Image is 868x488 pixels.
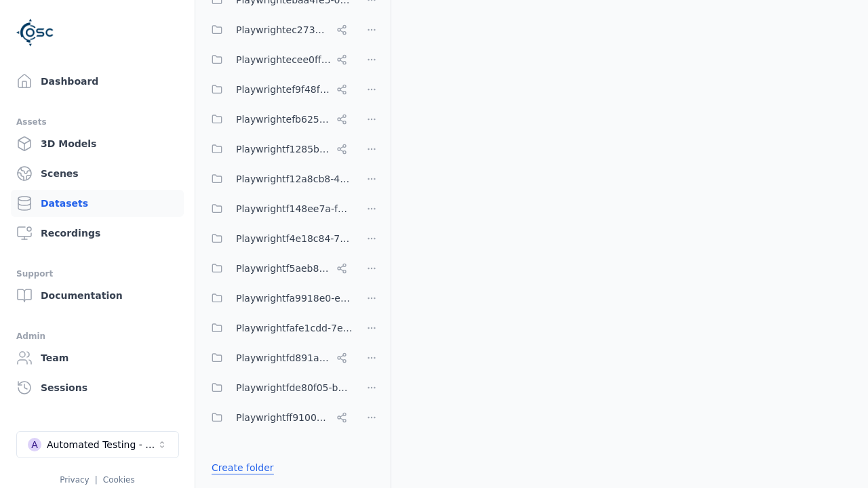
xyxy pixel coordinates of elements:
[236,230,353,247] span: Playwrightf4e18c84-7c7e-4c28-bfa4-7be69262452c
[60,475,89,485] a: Privacy
[236,22,331,38] span: Playwrightec273ffb-61ea-45e5-a16f-f2326c02251a
[203,314,353,342] button: Playwrightfafe1cdd-7eb2-4390-bfe1-ed4773ecffac
[11,374,184,401] a: Sessions
[236,260,331,277] span: Playwrightf5aeb831-9105-46b5-9a9b-c943ac435ad3
[47,438,157,451] div: Automated Testing - Playwright
[203,255,353,282] button: Playwrightf5aeb831-9105-46b5-9a9b-c943ac435ad3
[95,475,98,485] span: |
[236,171,353,187] span: Playwrightf12a8cb8-44f5-4bf0-b292-721ddd8e7e42
[203,106,353,133] button: Playwrightefb6251a-f72e-4cb7-bc11-185fbdc8734c
[203,136,353,163] button: Playwrightf1285bef-0e1f-4916-a3c2-d80ed4e692e1
[236,52,331,68] span: Playwrightecee0ff0-2df5-41ca-bc9d-ef70750fb77f
[11,190,184,217] a: Datasets
[16,328,178,344] div: Admin
[236,380,353,396] span: Playwrightfde80f05-b70d-4104-ad1c-b71865a0eedf
[16,114,178,130] div: Assets
[11,160,184,187] a: Scenes
[203,46,353,73] button: Playwrightecee0ff0-2df5-41ca-bc9d-ef70750fb77f
[11,68,184,95] a: Dashboard
[16,431,179,458] button: Select a workspace
[11,344,184,371] a: Team
[11,220,184,247] a: Recordings
[203,455,282,480] button: Create folder
[203,165,353,192] button: Playwrightf12a8cb8-44f5-4bf0-b292-721ddd8e7e42
[203,404,353,431] button: Playwrightff910033-c297-413c-9627-78f34a067480
[236,409,331,426] span: Playwrightff910033-c297-413c-9627-78f34a067480
[203,76,353,103] button: Playwrightef9f48f5-132c-420e-ba19-65a3bd8c2253
[16,266,178,282] div: Support
[203,195,353,222] button: Playwrightf148ee7a-f6f0-478b-8659-42bd4a5eac88
[11,282,184,309] a: Documentation
[203,374,353,401] button: Playwrightfde80f05-b70d-4104-ad1c-b71865a0eedf
[236,111,331,127] span: Playwrightefb6251a-f72e-4cb7-bc11-185fbdc8734c
[203,225,353,252] button: Playwrightf4e18c84-7c7e-4c28-bfa4-7be69262452c
[236,81,331,98] span: Playwrightef9f48f5-132c-420e-ba19-65a3bd8c2253
[103,475,135,485] a: Cookies
[203,285,353,312] button: Playwrightfa9918e0-e6c7-48e0-9ade-ec9b0f0d9008
[11,130,184,157] a: 3D Models
[236,141,331,157] span: Playwrightf1285bef-0e1f-4916-a3c2-d80ed4e692e1
[203,16,353,43] button: Playwrightec273ffb-61ea-45e5-a16f-f2326c02251a
[236,350,331,366] span: Playwrightfd891aa9-817c-4b53-b4a5-239ad8786b13
[236,290,353,306] span: Playwrightfa9918e0-e6c7-48e0-9ade-ec9b0f0d9008
[16,14,54,52] img: Logo
[28,438,41,451] div: A
[203,344,353,371] button: Playwrightfd891aa9-817c-4b53-b4a5-239ad8786b13
[236,320,353,336] span: Playwrightfafe1cdd-7eb2-4390-bfe1-ed4773ecffac
[212,461,274,474] a: Create folder
[236,201,353,217] span: Playwrightf148ee7a-f6f0-478b-8659-42bd4a5eac88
